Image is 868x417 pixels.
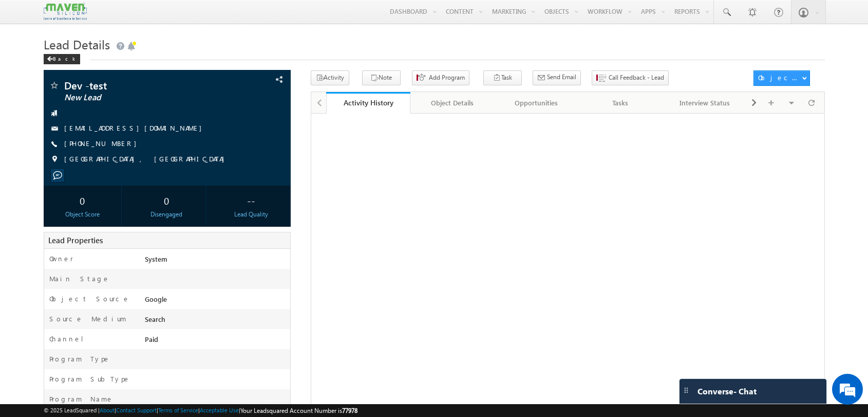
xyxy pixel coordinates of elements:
span: Your Leadsquared Account Number is [240,407,357,414]
span: Dev -test [64,80,218,90]
span: © 2025 LeadSquared | | | | | [44,406,357,415]
div: System [142,254,290,268]
span: Lead Properties [48,235,103,245]
button: Send Email [533,70,581,85]
img: carter-drag [682,386,690,394]
span: [GEOGRAPHIC_DATA], [GEOGRAPHIC_DATA] [64,154,230,165]
button: Note [362,70,401,85]
span: Send Email [547,72,576,82]
a: Object Details [410,92,495,114]
img: Custom Logo [44,3,87,21]
span: Lead Details [44,36,110,52]
span: Converse - Chat [697,387,757,396]
div: Search [142,314,290,329]
div: Opportunities [503,97,570,109]
div: 0 [46,191,119,210]
span: New Lead [64,93,218,103]
a: Tasks [579,92,663,114]
div: Google [142,294,290,309]
a: Interview Status [663,92,747,114]
a: Terms of Service [158,407,198,413]
a: Activity History [326,92,410,114]
label: Program SubType [49,374,130,384]
label: Channel [49,334,91,343]
button: Call Feedback - Lead [592,70,669,85]
div: Object Score [46,210,119,219]
label: Program Name [49,394,114,404]
button: Add Program [412,70,469,85]
a: Opportunities [495,92,579,114]
button: Object Actions [753,70,810,86]
a: Back [44,53,85,62]
div: Activity History [334,98,403,107]
div: Paid [142,334,290,349]
button: Activity [311,70,349,85]
div: Object Actions [758,73,802,82]
label: Program Type [49,354,110,364]
a: [EMAIL_ADDRESS][DOMAIN_NAME] [64,123,207,132]
div: 0 [130,191,203,210]
div: Disengaged [130,210,203,219]
div: Object Details [419,97,485,109]
div: Lead Quality [215,210,287,219]
span: Call Feedback - Lead [609,73,664,82]
div: -- [215,191,287,210]
a: Acceptable Use [200,407,239,413]
span: 77978 [342,407,357,414]
a: Contact Support [116,407,157,413]
a: About [100,407,115,413]
label: Owner [49,254,73,263]
div: Tasks [587,97,654,109]
div: Interview Status [671,97,738,109]
label: Source Medium [49,314,126,323]
span: Add Program [429,73,465,82]
span: [PHONE_NUMBER] [64,139,142,149]
label: Main Stage [49,274,110,283]
div: Back [44,54,80,64]
label: Object Source [49,294,130,303]
button: Task [483,70,522,85]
